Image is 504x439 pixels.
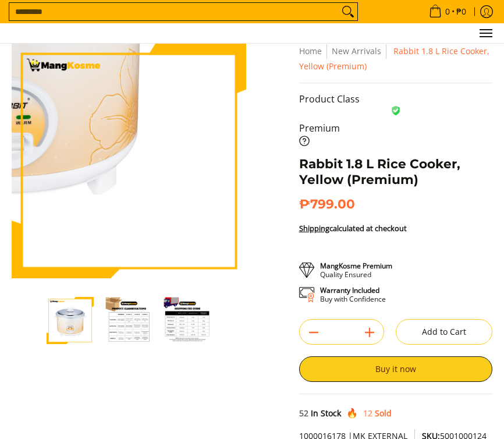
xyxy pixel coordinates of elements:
[299,93,360,105] span: Product Class
[23,23,492,43] ul: Customer Navigation
[105,297,152,344] img: Rabbit 1.8 L Rice Cooker, Yellow (Premium)-2
[455,8,468,16] span: ₱0
[299,223,329,233] a: Shipping
[425,5,470,18] span: •
[332,45,381,56] a: New Arrivals
[299,92,492,150] a: Product Class Premium
[299,223,407,233] strong: calculated at checkout
[12,44,246,278] img: https://mangkosme.com/products/rabbit-1-8-l-rice-cooker-yellow-class-a
[164,297,211,344] img: Rabbit 1.8 L Rice Cooker, Yellow (Premium)-3
[363,408,372,419] span: 12
[299,408,308,419] span: 52
[443,8,452,16] span: 0
[320,261,392,271] strong: MangKosme Premium
[299,196,355,212] span: ₱799.00
[300,323,328,342] button: Subtract
[299,44,492,74] nav: Breadcrumbs
[23,23,492,43] nav: Main Menu
[356,323,384,342] button: Add
[47,297,94,344] img: https://mangkosme.com/products/rabbit-1-8-l-rice-cooker-yellow-class-a
[339,3,357,20] button: Search
[391,106,400,115] img: premium-badge-icon.webp
[375,408,392,419] span: Sold
[396,319,492,345] button: Add to Cart
[320,286,386,303] p: Buy with Confidence
[299,45,322,56] a: Home
[299,156,492,187] h1: Rabbit 1.8 L Rice Cooker, Yellow (Premium)
[299,45,489,72] span: Rabbit 1.8 L Rice Cooker, Yellow (Premium)
[320,285,379,295] strong: Warranty Included
[311,408,341,419] span: In Stock
[299,356,492,382] button: Buy it now
[320,261,392,279] p: Quality Ensured
[299,106,492,134] span: Premium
